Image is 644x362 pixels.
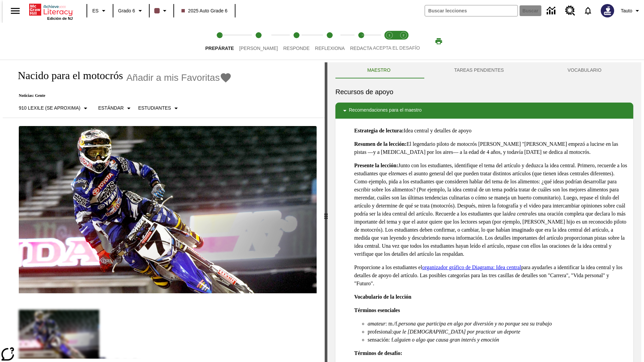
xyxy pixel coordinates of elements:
span: Reflexiona [315,46,345,51]
button: Seleccionar estudiante [136,102,183,114]
em: persona que participa en algo por diversión y no porque sea su trabajo [398,321,552,326]
button: VOCABULARIO [536,62,633,78]
span: Añadir a mis Favoritas [126,72,220,83]
span: Redacta [350,46,372,51]
div: Instructional Panel Tabs [335,62,633,78]
button: Acepta el desafío contesta step 2 of 2 [394,23,413,60]
div: reading [3,62,325,359]
button: Perfil/Configuración [618,5,644,17]
div: activity [327,62,641,362]
em: que le [DEMOGRAPHIC_DATA] por practicar un deporte [393,329,520,335]
button: El color de la clase es café oscuro. Cambiar el color de la clase. [152,5,171,17]
p: Noticias: Gente [11,93,232,98]
p: Junto con los estudiantes, identifique el tema del artículo y deduzca la idea central. Primero, r... [354,162,628,258]
li: : m./f. [368,320,628,328]
h1: Nacido para el motocrós [11,69,123,82]
p: Recomendaciones para el maestro [349,107,422,115]
span: Grado 6 [118,7,135,14]
li: profesional: [368,328,628,336]
strong: Estrategia de lectura: [354,128,404,133]
button: Abrir el menú lateral [5,1,25,21]
div: Portada [29,2,73,20]
span: ACEPTA EL DESAFÍO [373,45,420,51]
span: ES [92,7,99,14]
p: Estándar [98,105,124,112]
em: amateur [368,321,385,326]
strong: Términos de desafío: [354,350,402,356]
p: El legendario piloto de motocrós [PERSON_NAME] "[PERSON_NAME] empezó a lucirse en las pistas —y a... [354,140,628,156]
span: Edición de NJ [47,16,73,20]
button: Lee step 2 of 5 [234,23,283,60]
a: Centro de recursos, Se abrirá en una pestaña nueva. [561,2,579,20]
p: Idea central y detalles de apoyo [354,127,628,135]
button: Responde step 3 of 5 [278,23,315,60]
p: Estudiantes [138,105,171,112]
button: Imprimir [428,35,449,47]
button: Tipo de apoyo, Estándar [96,102,136,114]
p: Proporcione a los estudiantes el para ayudarles a identificar la idea central y los detalles de a... [354,263,628,288]
strong: Resumen de la lección: [354,141,407,147]
span: [PERSON_NAME] [239,46,278,51]
a: organizador gráfico de Diagrama: Idea central [422,264,521,270]
button: Acepta el desafío lee step 1 of 2 [380,23,399,60]
button: Añadir a mis Favoritas - Nacido para el motocrós [126,72,232,83]
li: sensación: f. [368,336,628,344]
text: 1 [388,34,390,37]
strong: Términos esenciales [354,307,400,313]
img: El corredor de motocrós James Stewart vuela por los aires en su motocicleta de montaña [19,126,317,294]
span: Responde [283,46,310,51]
input: Buscar campo [425,5,518,16]
button: Prepárate step 1 of 5 [200,23,239,60]
p: 910 Lexile (Se aproxima) [19,105,80,112]
button: TAREAS PENDIENTES [422,62,536,78]
div: Recomendaciones para el maestro [335,103,633,119]
button: Redacta step 5 of 5 [345,23,378,60]
img: Avatar [601,4,614,17]
span: 2025 Auto Grade 6 [181,7,228,14]
em: alguien o algo que causa gran interés y emoción [394,337,499,343]
strong: Presente la lección: [354,163,398,168]
strong: Vocabulario de la lección [354,294,412,300]
button: Reflexiona step 4 of 5 [310,23,350,60]
em: idea central [506,211,532,217]
text: 2 [402,34,404,37]
h6: Recursos de apoyo [335,86,633,97]
button: Maestro [335,62,422,78]
button: Escoja un nuevo avatar [597,2,618,19]
a: Notificaciones [579,2,597,19]
span: Prepárate [205,46,234,51]
span: Tauto [621,7,632,14]
button: Grado: Grado 6, Elige un grado [115,5,147,17]
button: Lenguaje: ES, Selecciona un idioma [89,5,111,17]
em: tema [392,171,403,176]
div: Pulsa la tecla de intro o la barra espaciadora y luego presiona las flechas de derecha e izquierd... [325,62,327,362]
a: Centro de información [543,2,561,20]
button: Seleccione Lexile, 910 Lexile (Se aproxima) [16,102,92,114]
